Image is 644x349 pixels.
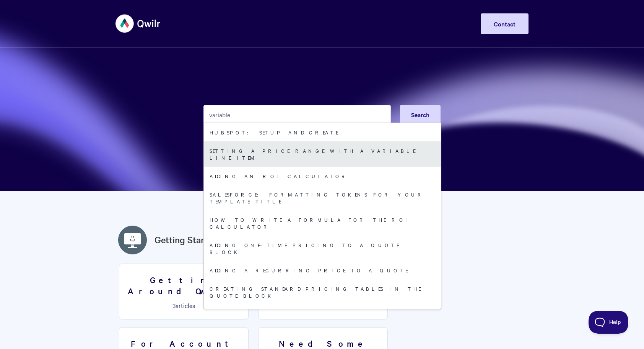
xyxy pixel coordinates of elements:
[411,110,429,119] span: Search
[124,274,244,296] h3: Getting Around Qwilr
[115,9,161,38] img: Qwilr Help Center
[400,105,441,124] button: Search
[204,167,441,185] a: Adding an ROI calculator
[204,141,441,167] a: Setting a price range with a Variable line item
[172,301,176,310] span: 3
[204,279,441,305] a: Creating standard pricing tables in the Quote Block
[481,13,529,34] a: Contact
[119,264,249,320] a: Getting Around Qwilr 3articles
[204,261,441,279] a: Adding A Recurring Price To A Quote
[154,233,218,247] a: Getting Started
[204,236,441,261] a: Adding One-Time Pricing To A Quote Block
[204,305,441,323] a: Using Zapier to build Qwilr Pages
[204,123,441,141] a: HubSpot: Setup and Create
[203,105,391,124] input: Search the knowledge base
[589,311,629,334] iframe: Toggle Customer Support
[204,185,441,210] a: Salesforce: Formatting Tokens for your Template title
[204,210,441,236] a: How to write a formula for the ROI Calculator
[124,302,244,309] p: articles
